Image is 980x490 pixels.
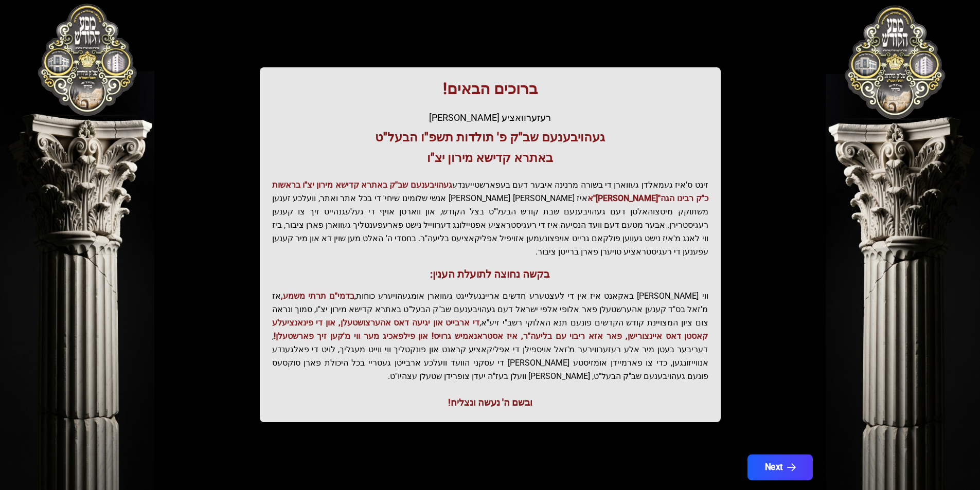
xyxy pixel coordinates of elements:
button: Next [747,455,812,480]
span: בדמי"ם תרתי משמע, [281,291,354,301]
h3: בקשה נחוצה לתועלת הענין: [272,267,708,281]
span: געהויבענעם שב"ק באתרא קדישא מירון יצ"ו בראשות כ"ק רבינו הגה"[PERSON_NAME]"א [272,180,708,203]
h1: ברוכים הבאים! [272,80,708,98]
div: רעזערוואציע [PERSON_NAME] [272,111,708,125]
h3: באתרא קדישא מירון יצ"ו [272,150,708,166]
p: ווי [PERSON_NAME] באקאנט איז אין די לעצטערע חדשים אריינגעלייגט געווארן אומגעהויערע כוחות, אז מ'זא... [272,289,708,383]
div: ובשם ה' נעשה ונצליח! [272,395,708,410]
h3: געהויבענעם שב"ק פ' תולדות תשפ"ו הבעל"ט [272,129,708,146]
span: די ארבייט און יגיעה דאס אהערצושטעלן, און די פינאנציעלע קאסטן דאס איינצורישן, פאר אזא ריבוי עם בלי... [272,318,708,341]
p: זינט ס'איז געמאלדן געווארן די בשורה מרנינה איבער דעם בעפארשטייענדע איז [PERSON_NAME] [PERSON_NAME... [272,178,708,259]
